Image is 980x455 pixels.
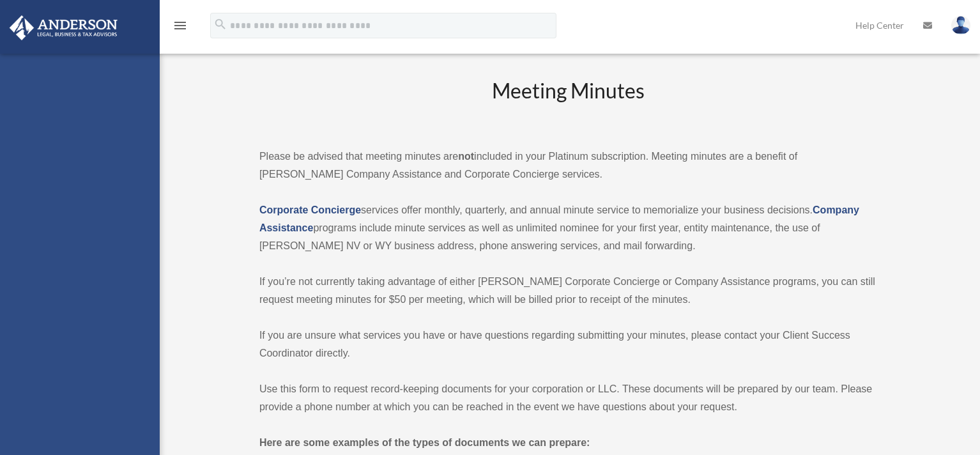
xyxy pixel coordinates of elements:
strong: not [458,151,474,162]
img: User Pic [951,16,970,35]
p: Use this form to request record-keeping documents for your corporation or LLC. These documents wi... [259,380,877,416]
i: search [213,17,227,31]
a: Corporate Concierge [259,204,361,215]
p: Please be advised that meeting minutes are included in your Platinum subscription. Meeting minute... [259,148,877,183]
strong: Here are some examples of the types of documents we can prepare: [259,437,590,448]
p: services offer monthly, quarterly, and annual minute service to memorialize your business decisio... [259,201,877,255]
p: If you are unsure what services you have or have questions regarding submitting your minutes, ple... [259,327,877,362]
h2: Meeting Minutes [259,77,877,130]
i: menu [172,18,188,33]
a: Company Assistance [259,204,859,233]
img: Anderson Advisors Platinum Portal [6,15,121,40]
a: menu [172,22,188,33]
p: If you’re not currently taking advantage of either [PERSON_NAME] Corporate Concierge or Company A... [259,273,877,309]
